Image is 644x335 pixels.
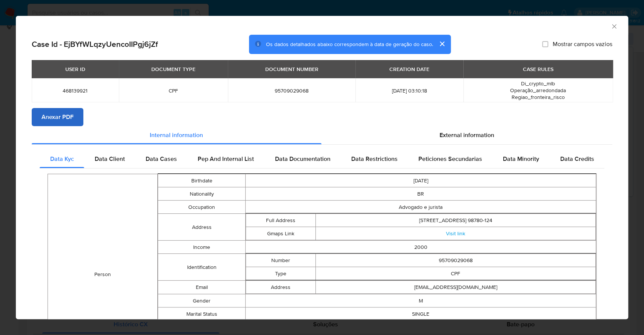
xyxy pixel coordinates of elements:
[61,63,90,76] div: USER ID
[158,201,245,214] td: Occupation
[275,154,330,163] span: Data Documentation
[521,80,555,87] span: Di_crypto_mlb
[246,294,596,307] td: M
[40,150,604,168] div: Detailed internal info
[560,154,594,163] span: Data Credits
[512,93,565,101] span: Regiao_fronteira_risco
[510,86,566,94] span: Operação_arredondada
[95,154,125,163] span: Data Client
[553,40,612,48] span: Mostrar campos vazios
[158,174,245,187] td: Birthdate
[433,35,451,53] button: cerrar
[158,294,245,307] td: Gender
[32,39,158,49] h2: Case Id - EjBYfWLqzyUencoIIPgj6jZf
[316,214,596,227] td: [STREET_ADDRESS] 98780-124
[246,267,316,280] td: Type
[158,214,245,241] td: Address
[41,109,74,125] span: Anexar PDF
[246,214,316,227] td: Full Address
[32,126,612,144] div: Detailed info
[158,187,245,201] td: Nationality
[50,154,74,163] span: Data Kyc
[503,154,539,163] span: Data Minority
[385,63,434,76] div: CREATION DATE
[316,254,596,267] td: 95709029068
[610,23,617,29] button: Fechar a janela
[246,254,316,267] td: Number
[316,267,596,280] td: CPF
[261,63,323,76] div: DOCUMENT NUMBER
[351,154,398,163] span: Data Restrictions
[542,41,548,47] input: Mostrar campos vazios
[316,281,596,294] td: [EMAIL_ADDRESS][DOMAIN_NAME]
[128,87,219,94] span: CPF
[440,131,494,139] span: External information
[158,307,245,321] td: Marital Status
[146,154,177,163] span: Data Cases
[246,307,596,321] td: SINGLE
[246,201,596,214] td: Advogado e jurista
[41,87,110,94] span: 468139921
[364,87,454,94] span: [DATE] 03:10:18
[198,154,254,163] span: Pep And Internal List
[16,16,628,319] div: closure-recommendation-modal
[32,108,83,126] button: Anexar PDF
[266,40,433,48] span: Os dados detalhados abaixo correspondem à data de geração do caso.
[150,131,203,139] span: Internal information
[246,187,596,201] td: BR
[518,63,558,76] div: CASE RULES
[246,174,596,187] td: [DATE]
[158,241,245,254] td: Income
[446,230,465,237] a: Visit link
[246,227,316,240] td: Gmaps Link
[246,241,596,254] td: 2000
[147,63,200,76] div: DOCUMENT TYPE
[158,254,245,281] td: Identification
[418,154,482,163] span: Peticiones Secundarias
[158,281,245,294] td: Email
[237,87,346,94] span: 95709029068
[246,281,316,294] td: Address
